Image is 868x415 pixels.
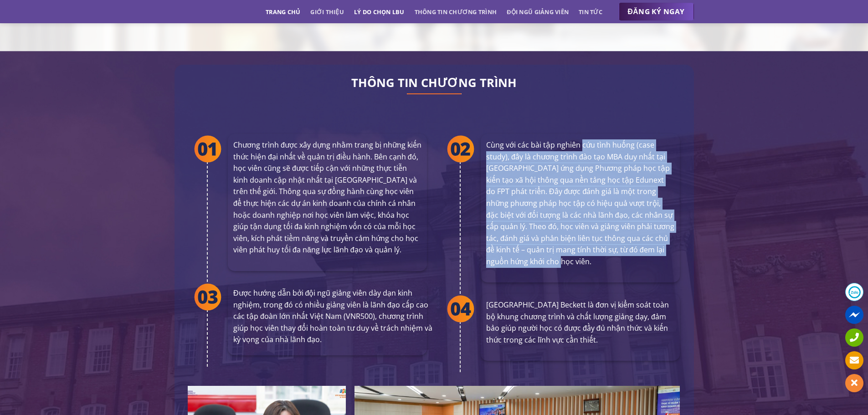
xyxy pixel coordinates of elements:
[188,78,680,87] h2: THÔNG TIN CHƯƠNG TRÌNH
[486,139,674,268] p: Cùng với các bài tập nghiên cứu tình huống (case study), đây là chương trình đào tạo MBA duy nhất...
[619,3,694,21] a: ĐĂNG KÝ NGAY
[628,6,685,17] span: ĐĂNG KÝ NGAY
[579,4,602,20] a: Tin tức
[507,4,569,20] a: Đội ngũ giảng viên
[486,299,674,346] p: [GEOGRAPHIC_DATA] Beckett là đơn vị kiểm soát toàn bộ khung chương trình và chất lượng giảng dạy,...
[407,93,462,94] img: line-lbu.jpg
[233,139,421,256] p: Chương trình được xây dựng nhằm trang bị những kiến thức hiện đại nhất về quản trị điều hành. Bên...
[310,4,344,20] a: Giới thiệu
[415,4,497,20] a: Thông tin chương trình
[354,4,405,20] a: Lý do chọn LBU
[266,4,300,20] a: Trang chủ
[233,287,432,346] p: Được hướng dẫn bởi đội ngũ giảng viên dày dạn kinh nghiệm, trong đó có nhiều giảng viên là lãnh đ...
